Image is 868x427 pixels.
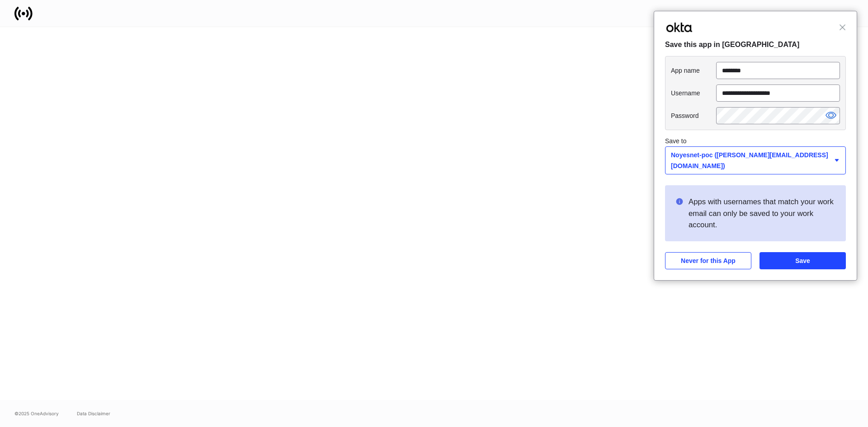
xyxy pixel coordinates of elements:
[77,410,110,417] a: Data Disclaimer
[671,66,716,75] span: App name
[759,252,846,269] button: Save
[14,410,59,417] span: © 2025 OneAdvisory
[671,150,840,171] div: Noyesnet-poc ([PERSON_NAME][EMAIL_ADDRESS][DOMAIN_NAME])
[671,89,716,97] span: Username
[665,137,697,145] label: Save to
[689,196,835,230] p: Apps with usernames that match your work email can only be saved to your work account.
[665,38,846,51] span: Save this app in [GEOGRAPHIC_DATA]
[671,112,716,120] span: Password
[839,24,846,31] span: Close
[665,252,751,269] button: Never for this App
